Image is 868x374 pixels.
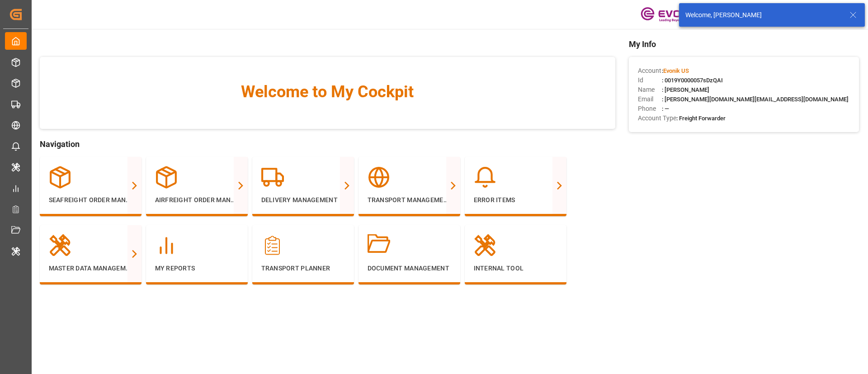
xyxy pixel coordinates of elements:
[662,86,709,93] span: : [PERSON_NAME]
[474,195,557,205] p: Error Items
[368,195,451,205] p: Transport Management
[638,85,662,95] span: Name
[638,76,662,85] span: Id
[49,195,132,205] p: Seafreight Order Management
[261,264,345,273] p: Transport Planner
[663,67,689,74] span: Evonik US
[638,95,662,104] span: Email
[662,67,689,74] span: :
[474,264,557,273] p: Internal Tool
[638,104,662,114] span: Phone
[49,264,132,273] p: Master Data Management
[638,66,662,76] span: Account
[641,7,699,23] img: Evonik-brand-mark-Deep-Purple-RGB.jpeg_1700498283.jpeg
[40,138,615,150] span: Navigation
[662,105,669,112] span: : —
[155,195,239,205] p: Airfreight Order Management
[662,77,723,84] span: : 0019Y0000057sDzQAI
[638,114,676,123] span: Account Type
[662,96,849,103] span: : [PERSON_NAME][DOMAIN_NAME][EMAIL_ADDRESS][DOMAIN_NAME]
[368,264,451,273] p: Document Management
[676,115,726,122] span: : Freight Forwarder
[261,195,345,205] p: Delivery Management
[685,10,841,20] div: Welcome, [PERSON_NAME]
[629,38,859,50] span: My Info
[155,264,239,273] p: My Reports
[58,80,597,104] span: Welcome to My Cockpit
